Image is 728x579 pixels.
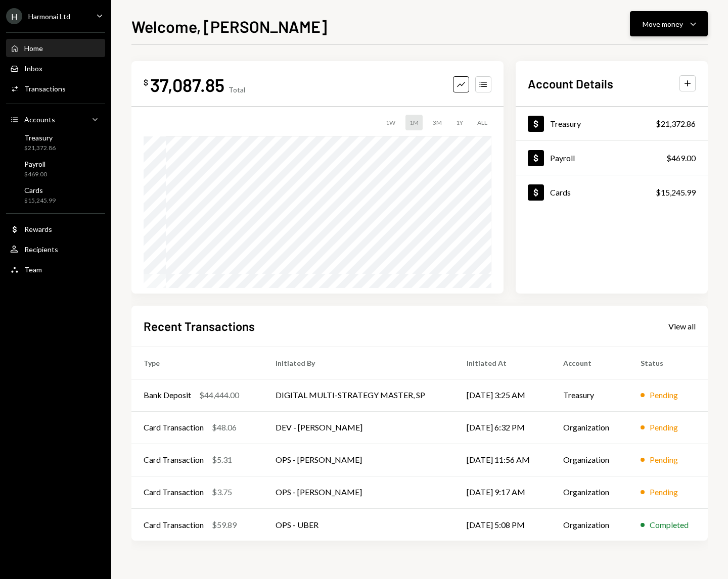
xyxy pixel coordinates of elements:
[212,454,232,466] div: $5.31
[516,175,708,209] a: Cards$15,245.99
[263,347,455,379] th: Initiated By
[144,389,191,401] div: Bank Deposit
[650,421,678,433] div: Pending
[551,379,628,411] td: Treasury
[551,411,628,444] td: Organization
[229,85,245,94] div: Total
[212,486,232,498] div: $3.75
[650,389,678,401] div: Pending
[650,486,678,498] div: Pending
[24,115,55,124] div: Accounts
[6,260,105,278] a: Team
[24,186,56,195] div: Cards
[656,186,696,199] div: $15,245.99
[6,183,105,207] a: Cards$15,245.99
[454,411,551,444] td: [DATE] 6:32 PM
[473,115,491,130] div: ALL
[24,265,42,274] div: Team
[263,379,455,411] td: DIGITAL MULTI-STRATEGY MASTER, SP
[131,16,327,36] h1: Welcome, [PERSON_NAME]
[150,73,224,96] div: 37,087.85
[551,444,628,476] td: Organization
[6,79,105,98] a: Transactions
[24,197,56,205] div: $15,245.99
[24,170,47,179] div: $469.00
[6,59,105,77] a: Inbox
[144,486,204,498] div: Card Transaction
[263,508,455,541] td: OPS - UBER
[454,444,551,476] td: [DATE] 11:56 AM
[666,152,696,164] div: $469.00
[144,77,148,87] div: $
[382,115,399,130] div: 1W
[6,39,105,57] a: Home
[144,421,204,433] div: Card Transaction
[24,44,43,53] div: Home
[24,160,47,168] div: Payroll
[24,64,42,73] div: Inbox
[263,476,455,508] td: OPS - [PERSON_NAME]
[630,11,708,36] button: Move money
[6,130,105,155] a: Treasury$21,372.86
[454,476,551,508] td: [DATE] 9:17 AM
[144,454,204,466] div: Card Transaction
[452,115,467,130] div: 1Y
[24,144,56,153] div: $21,372.86
[550,119,581,128] div: Treasury
[24,225,52,233] div: Rewards
[551,508,628,541] td: Organization
[6,157,105,181] a: Payroll$469.00
[24,84,66,93] div: Transactions
[429,115,446,130] div: 3M
[144,519,204,531] div: Card Transaction
[550,187,571,197] div: Cards
[131,347,263,379] th: Type
[528,75,613,92] h2: Account Details
[668,320,696,331] a: View all
[6,110,105,128] a: Accounts
[668,321,696,331] div: View all
[643,19,683,29] div: Move money
[551,347,628,379] th: Account
[263,444,455,476] td: OPS - [PERSON_NAME]
[212,519,237,531] div: $59.89
[454,508,551,541] td: [DATE] 5:08 PM
[199,389,239,401] div: $44,444.00
[516,141,708,175] a: Payroll$469.00
[263,411,455,444] td: DEV - [PERSON_NAME]
[28,12,70,21] div: Harmonai Ltd
[551,476,628,508] td: Organization
[6,240,105,258] a: Recipients
[516,107,708,140] a: Treasury$21,372.86
[650,454,678,466] div: Pending
[24,245,58,254] div: Recipients
[24,133,56,142] div: Treasury
[6,220,105,238] a: Rewards
[454,347,551,379] th: Initiated At
[212,421,237,433] div: $48.06
[144,318,255,334] h2: Recent Transactions
[656,118,696,130] div: $21,372.86
[550,153,575,163] div: Payroll
[454,379,551,411] td: [DATE] 3:25 AM
[6,8,22,24] div: H
[405,115,423,130] div: 1M
[628,347,708,379] th: Status
[650,519,689,531] div: Completed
